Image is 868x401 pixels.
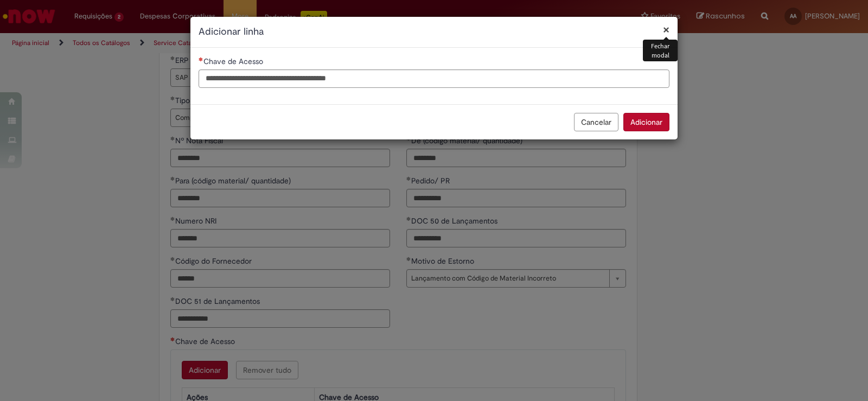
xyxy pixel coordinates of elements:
h2: Adicionar linha [199,25,669,39]
span: Necessários [199,57,203,61]
span: Chave de Acesso [203,56,265,66]
div: Fechar modal [643,40,678,61]
button: Cancelar [574,113,618,131]
input: Chave de Acesso [199,69,669,88]
button: Fechar modal [663,24,669,35]
button: Adicionar [623,113,669,131]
